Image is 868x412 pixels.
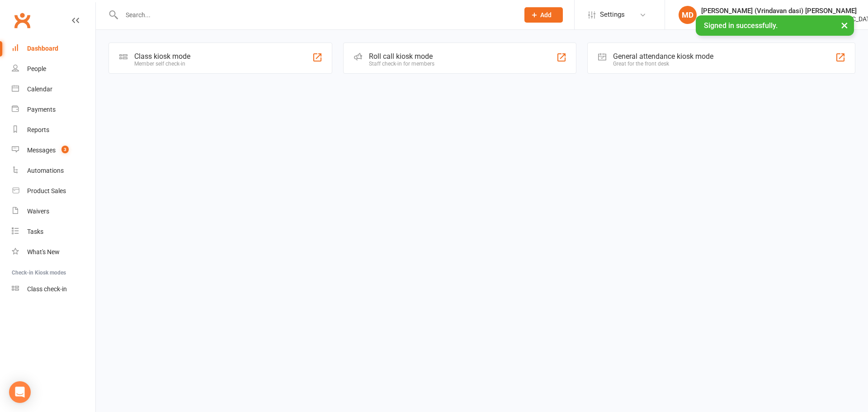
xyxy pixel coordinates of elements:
span: 3 [61,146,69,153]
a: Waivers [12,201,95,222]
div: Messages [27,147,56,154]
span: Add [540,11,552,19]
a: Payments [12,99,95,120]
a: Messages 3 [12,140,95,161]
a: Reports [12,120,95,140]
div: People [27,65,46,72]
div: Tasks [27,228,43,235]
a: Calendar [12,79,95,99]
div: MD [679,6,697,24]
a: What's New [12,242,95,262]
div: Class check-in [27,285,67,293]
div: Member self check-in [134,61,190,67]
div: Calendar [27,85,52,93]
button: × [836,15,853,35]
div: Roll call kiosk mode [369,52,434,61]
div: Dashboard [27,45,58,52]
a: Product Sales [12,181,95,201]
div: What's New [27,248,60,256]
div: Payments [27,106,56,113]
div: Product Sales [27,187,66,194]
a: Dashboard [12,38,95,59]
div: General attendance kiosk mode [613,52,713,61]
span: Settings [600,5,625,25]
a: People [12,59,95,79]
div: Class kiosk mode [134,52,190,61]
input: Search... [119,9,513,21]
a: Class kiosk mode [12,279,95,299]
a: Clubworx [11,9,33,32]
div: Reports [27,126,49,133]
span: Signed in successfully. [704,21,778,30]
a: Automations [12,161,95,181]
div: Great for the front desk [613,61,713,67]
div: Automations [27,167,64,174]
div: Open Intercom Messenger [9,381,31,403]
button: Add [524,7,563,23]
div: Staff check-in for members [369,61,434,67]
div: Waivers [27,208,49,215]
a: Tasks [12,222,95,242]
